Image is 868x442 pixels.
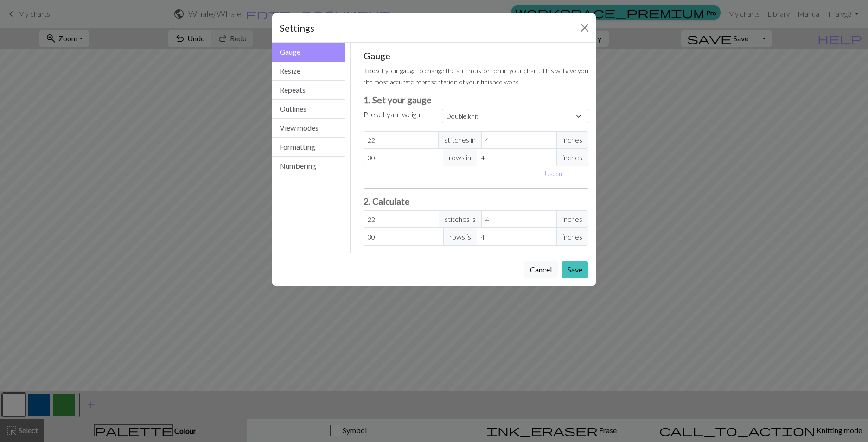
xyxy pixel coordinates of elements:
[364,67,588,86] small: Set your gauge to change the stitch distortion in your chart. This will give you the most accurat...
[577,20,592,35] button: Close
[556,131,588,149] span: inches
[524,261,558,278] button: Cancel
[364,196,589,207] h3: 2. Calculate
[364,109,423,120] label: Preset yarn weight
[272,62,345,81] button: Resize
[541,166,568,181] button: Usecm
[562,261,588,278] button: Save
[272,81,345,100] button: Repeats
[556,149,588,166] span: inches
[556,228,588,246] span: inches
[364,50,589,61] h5: Gauge
[443,228,477,246] span: rows is
[556,210,588,228] span: inches
[364,67,375,75] strong: Tip:
[280,21,314,35] h5: Settings
[438,131,482,149] span: stitches in
[439,210,482,228] span: stitches is
[272,100,345,119] button: Outlines
[272,43,345,62] button: Gauge
[272,138,345,157] button: Formatting
[272,157,345,175] button: Numbering
[364,95,589,105] h3: 1. Set your gauge
[272,119,345,138] button: View modes
[443,149,477,166] span: rows in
